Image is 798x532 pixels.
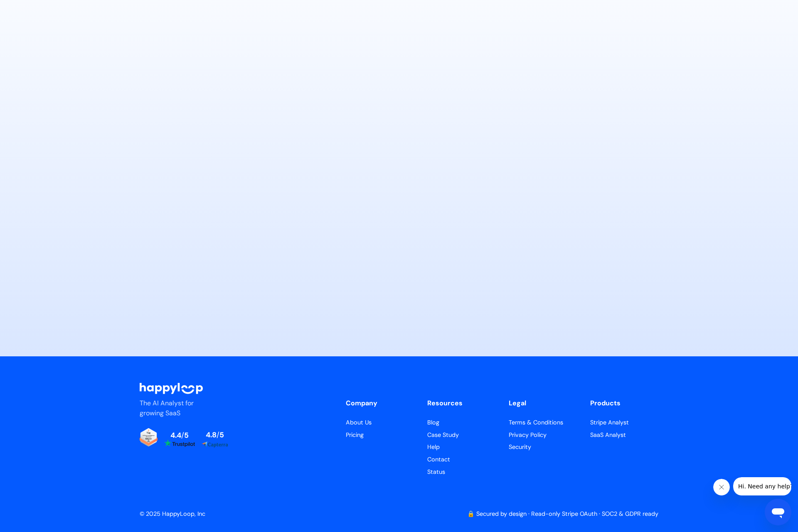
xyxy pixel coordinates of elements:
iframe: Bouton de lancement de la fenêtre de messagerie [765,499,791,525]
span: / [217,430,219,439]
a: HappyLoop's Terms & Conditions [590,418,658,427]
a: Get help with HappyLoop [427,443,495,452]
a: HappyLoop's Privacy Policy [509,431,577,440]
a: Read reviews about HappyLoop on Trustpilot [164,432,195,447]
a: Read HappyLoop case studies [427,431,495,440]
div: Legal [509,398,577,408]
a: Read reviews about HappyLoop on Tekpon [140,428,158,451]
div: 4.4 5 [170,432,189,439]
span: Hi. Need any help? [5,6,60,12]
a: HappyLoop's Status [427,468,495,477]
p: The AI Analyst for growing SaaS [140,398,208,418]
span: / [181,431,184,440]
a: 🔒 Secured by design · Read-only Stripe OAuth · SOC2 & GDPR ready [467,510,658,517]
div: 4.8 5 [206,431,224,439]
iframe: Message de la compagnie [733,477,791,495]
div: © 2025 HappyLoop, Inc [140,510,205,519]
a: HappyLoop's Security Page [509,443,577,452]
div: Resources [427,398,495,408]
div: Products [590,398,658,408]
a: Read HappyLoop case studies [427,418,495,427]
a: HappyLoop's Terms & Conditions [509,418,577,427]
iframe: Fermer le message [713,479,730,495]
a: View HappyLoop pricing plans [346,431,414,440]
a: Read reviews about HappyLoop on Capterra [202,431,228,448]
div: Company [346,398,414,408]
a: HappyLoop's Privacy Policy [590,431,658,440]
a: Learn more about HappyLoop [346,418,414,427]
a: Contact HappyLoop support [427,455,495,464]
